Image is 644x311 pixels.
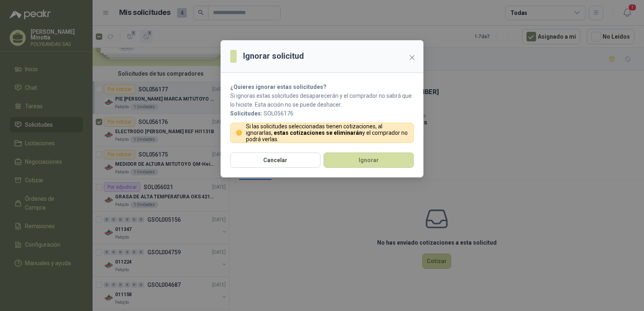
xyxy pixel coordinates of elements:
[230,84,326,90] strong: ¿Quieres ignorar estas solicitudes?
[246,123,409,142] p: Si las solicitudes seleccionadas tienen cotizaciones, al ignorarlas, y el comprador no podrá verlas.
[230,109,414,118] p: SOL056176
[243,50,304,62] h3: Ignorar solicitud
[274,130,362,136] strong: estas cotizaciones se eliminarán
[230,110,262,117] b: Solicitudes:
[230,91,414,109] p: Si ignoras estas solicitudes desaparecerán y el comprador no sabrá que lo hiciste. Esta acción no...
[324,152,414,168] button: Ignorar
[406,51,419,64] button: Close
[230,152,320,168] button: Cancelar
[409,54,415,61] span: close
